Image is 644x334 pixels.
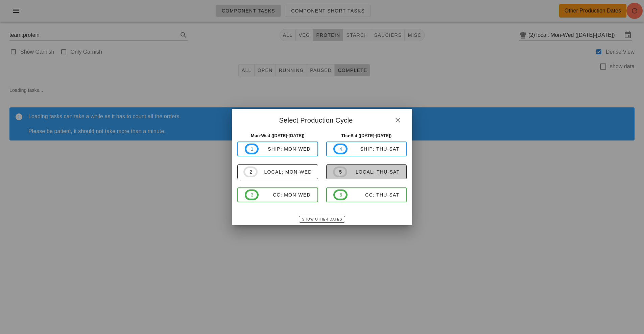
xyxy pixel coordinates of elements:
[251,191,253,199] span: 3
[237,187,318,202] button: 3CC: Mon-Wed
[348,146,400,152] div: ship: Thu-Sat
[326,187,407,202] button: 6CC: Thu-Sat
[258,169,312,175] div: local: Mon-Wed
[339,145,342,153] span: 4
[339,168,341,176] span: 5
[339,191,342,199] span: 6
[341,133,391,138] strong: Thu-Sat ([DATE]-[DATE])
[348,192,400,198] div: CC: Thu-Sat
[347,169,400,175] div: local: Thu-Sat
[249,168,252,176] span: 2
[302,217,342,221] span: Show Other Dates
[232,109,412,130] div: Select Production Cycle
[237,164,318,179] button: 2local: Mon-Wed
[326,142,407,156] button: 4ship: Thu-Sat
[251,133,305,138] strong: Mon-Wed ([DATE]-[DATE])
[326,164,407,179] button: 5local: Thu-Sat
[237,142,318,156] button: 1ship: Mon-Wed
[259,192,311,198] div: CC: Mon-Wed
[259,146,311,152] div: ship: Mon-Wed
[299,216,345,223] button: Show Other Dates
[251,145,253,153] span: 1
